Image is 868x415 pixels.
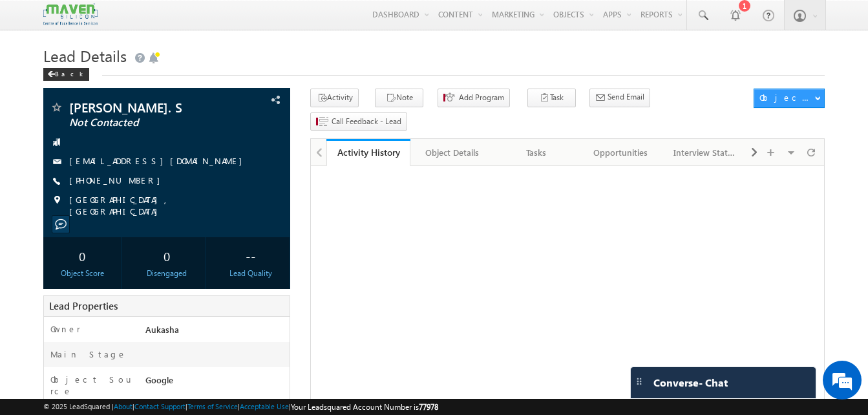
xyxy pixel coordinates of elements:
div: 0 [47,244,118,268]
div: Google [142,374,290,392]
div: 0 [131,244,202,268]
div: Object Actions [759,92,814,103]
a: Tasks [495,139,579,166]
button: Send Email [589,89,650,107]
span: [PERSON_NAME]. S [69,101,221,114]
div: Object Details [421,145,483,160]
button: Activity [310,89,359,107]
a: [EMAIL_ADDRESS][DOMAIN_NAME] [69,155,249,166]
div: Tasks [505,145,567,160]
span: Lead Details [43,45,127,66]
div: Activity History [336,146,401,158]
img: Custom Logo [43,3,98,26]
span: Lead Properties [49,299,118,312]
a: Activity History [326,139,410,166]
label: Object Source [50,374,133,397]
span: 77978 [419,402,438,412]
button: Note [375,89,423,107]
a: Terms of Service [187,402,238,410]
div: Object Score [47,268,118,279]
label: Main Stage [50,348,127,360]
button: Add Program [438,89,510,107]
div: Back [43,68,89,81]
div: -- [215,244,286,268]
a: Opportunities [579,139,663,166]
a: Interview Status [663,139,747,166]
span: Aukasha [145,324,179,335]
a: Object Details [410,139,494,166]
span: Call Feedback - Lead [332,116,401,127]
div: Interview Status [673,145,736,160]
a: Acceptable Use [240,402,289,410]
div: Lead Quality [215,268,286,279]
span: Your Leadsquared Account Number is [291,402,438,412]
button: Call Feedback - Lead [310,112,407,131]
span: Not Contacted [69,116,221,129]
a: About [114,402,132,410]
span: Send Email [608,91,644,103]
span: [PHONE_NUMBER] [69,175,167,187]
span: Converse - Chat [653,377,728,388]
button: Object Actions [754,89,825,108]
span: © 2025 LeadSquared | | | | | [43,401,438,413]
a: Back [43,67,96,78]
a: Contact Support [134,402,185,410]
button: Task [527,89,576,107]
label: Owner [50,323,81,335]
span: Add Program [459,92,504,103]
div: Disengaged [131,268,202,279]
div: Opportunities [589,145,651,160]
span: [GEOGRAPHIC_DATA], [GEOGRAPHIC_DATA] [69,194,268,217]
img: carter-drag [634,376,644,387]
